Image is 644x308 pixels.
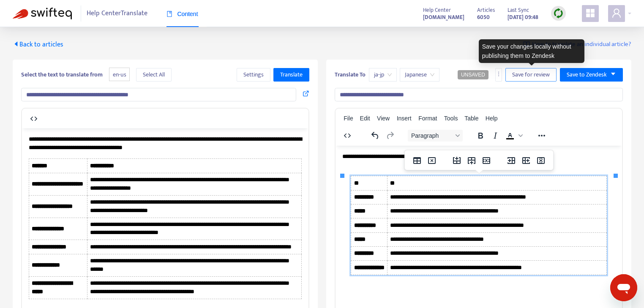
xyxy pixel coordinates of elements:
button: Insert column before [504,155,518,166]
span: Save to Zendesk [567,70,607,79]
button: Settings [237,68,270,82]
button: Block Paragraph [408,130,463,142]
span: appstore [585,8,595,18]
span: Settings [243,70,264,79]
span: en-us [109,68,130,82]
span: Edit [360,115,370,122]
button: Save for review [505,68,557,82]
div: Save your changes locally without publishing them to Zendesk [479,39,584,63]
button: Redo [383,130,397,142]
strong: [DATE] 09:48 [508,13,538,22]
span: Help [486,115,498,122]
span: Help Center Translate [87,5,147,22]
iframe: メッセージングウィンドウを開くボタン [610,274,637,301]
button: Translate [273,68,309,82]
span: ja-jp [374,68,392,81]
span: caret-left [13,41,19,47]
img: sync.dc5367851b00ba804db3.png [553,8,564,19]
button: Undo [368,130,382,142]
button: Select All [136,68,172,82]
button: Bold [473,130,488,142]
button: Delete table [425,155,439,166]
strong: 6050 [477,13,490,22]
span: Last Sync [508,5,529,15]
span: Paragraph [411,132,453,139]
button: Insert row before [450,155,464,166]
span: book [166,11,172,17]
span: Format [418,115,437,122]
b: Select the text to translate from [21,70,103,79]
b: Translate To [335,70,366,79]
span: Table [464,115,478,122]
span: Back to articles [13,39,63,50]
span: File [344,115,353,122]
span: caret-down [610,71,616,77]
span: Save for review [512,70,550,79]
span: Articles [477,5,495,15]
span: View [377,115,390,122]
span: Insert [397,115,412,122]
button: Italic [488,130,502,142]
button: more [495,68,502,82]
span: Japanese [405,68,434,81]
button: Delete row [479,155,494,166]
span: more [496,71,502,77]
button: Insert row after [464,155,479,166]
button: Delete column [534,155,548,166]
button: Table properties [410,155,424,166]
button: Insert column after [519,155,533,166]
img: Swifteq [13,8,72,19]
span: user [611,8,622,18]
span: Translate [280,70,303,79]
span: Tools [444,115,458,122]
a: [DOMAIN_NAME] [423,12,464,22]
span: Select All [143,70,165,79]
button: Reveal or hide additional toolbar items [535,130,549,142]
span: Content [166,11,198,17]
span: UNSAVED [461,72,485,78]
div: Text color Black [503,130,524,142]
span: Help Center [423,5,451,15]
button: Save to Zendeskcaret-down [560,68,623,82]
